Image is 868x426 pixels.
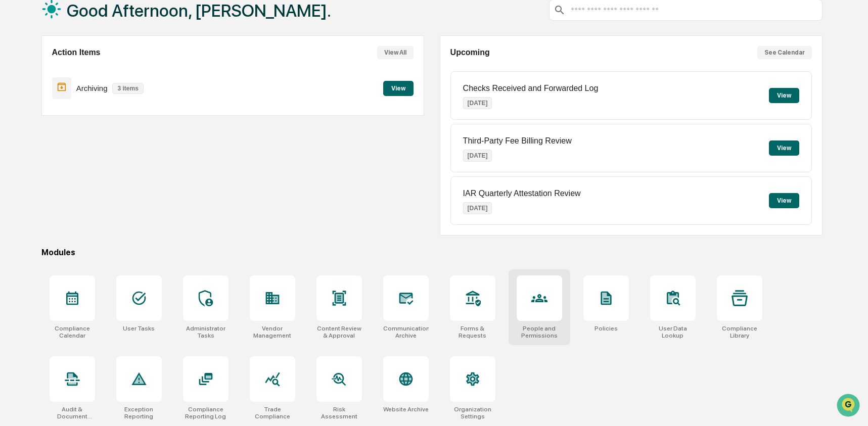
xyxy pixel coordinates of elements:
button: See Calendar [757,46,812,59]
a: Powered byPylon [71,171,122,179]
p: Checks Received and Forwarded Log [463,84,599,93]
div: 🔎 [10,148,18,156]
h1: Good Afternoon, [PERSON_NAME]. [67,1,331,21]
a: 🔎Data Lookup [6,143,68,161]
p: [DATE] [463,202,492,214]
div: Forms & Requests [450,325,495,339]
div: Website Archive [383,406,429,413]
span: Pylon [101,171,122,179]
div: Policies [595,325,618,332]
span: Preclearance [20,127,65,137]
button: View [769,88,799,103]
div: Content Review & Approval [316,325,362,339]
div: Compliance Calendar [50,325,95,339]
a: 🖐️Preclearance [6,123,69,141]
p: Third-Party Fee Billing Review [463,136,572,146]
div: 🗄️ [73,128,81,136]
button: View [769,193,799,208]
a: 🗄️Attestations [69,123,129,141]
div: Start new chat [34,77,166,87]
div: Risk Assessment [316,406,362,420]
iframe: Open customer support [836,393,863,420]
div: Vendor Management [250,325,295,339]
span: Data Lookup [20,147,64,157]
div: User Tasks [123,325,155,332]
h2: Upcoming [450,48,490,57]
div: Administrator Tasks [183,325,229,339]
button: Start new chat [172,80,184,92]
h2: Action Items [52,48,101,57]
div: Modules [41,248,823,257]
img: 1746055101610-c473b297-6a78-478c-a979-82029cc54cd1 [10,77,28,96]
p: [DATE] [463,97,492,109]
div: Compliance Library [717,325,762,339]
div: Compliance Reporting Log [183,406,229,420]
div: We're available if you need us! [34,87,128,96]
button: View [383,81,414,96]
button: View [769,140,799,156]
span: Attestations [83,127,125,137]
button: View All [377,46,414,59]
div: 🖐️ [10,128,18,136]
a: View [383,83,414,92]
div: People and Permissions [517,325,562,339]
p: How can we help? [10,21,184,37]
div: Communications Archive [383,325,429,339]
div: Audit & Document Logs [50,406,95,420]
p: 3 items [112,83,143,94]
div: User Data Lookup [650,325,696,339]
p: [DATE] [463,150,492,162]
p: IAR Quarterly Attestation Review [463,189,581,198]
div: Organization Settings [450,406,495,420]
p: Archiving [76,84,108,92]
div: Exception Reporting [116,406,162,420]
div: Trade Compliance [250,406,295,420]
